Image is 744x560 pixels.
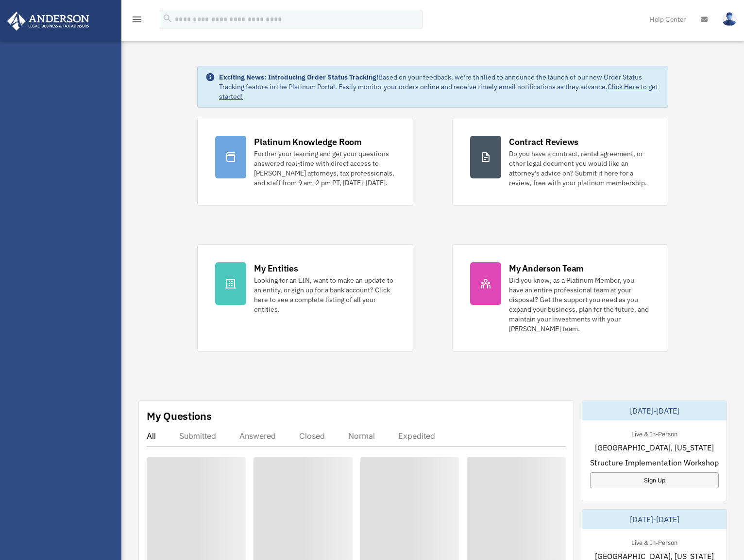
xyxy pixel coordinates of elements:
[254,275,395,314] div: Looking for an EIN, want to make an update to an entity, or sign up for a bank account? Click her...
[147,409,212,423] div: My Questions
[509,149,650,188] div: Do you have a contract, rental agreement, or other legal document you would like an attorney's ad...
[131,14,143,25] i: menu
[254,136,362,148] div: Platinum Knowledge Room
[452,118,668,206] a: Contract Reviews Do you have a contract, rental agreement, or other legal document you would like...
[254,262,298,274] div: My Entities
[162,13,173,24] i: search
[219,73,378,81] strong: Exciting News: Introducing Order Status Tracking!
[147,431,156,441] div: All
[590,472,719,488] a: Sign Up
[452,244,668,352] a: My Anderson Team Did you know, as a Platinum Member, you have an entire professional team at your...
[624,428,685,438] div: Live & In-Person
[582,401,727,420] div: [DATE]-[DATE]
[131,17,143,25] a: menu
[219,82,658,101] a: Click Here to get started!
[4,12,92,31] img: Anderson Advisors Platinum Portal
[239,431,276,441] div: Answered
[722,12,737,26] img: User Pic
[299,431,325,441] div: Closed
[590,457,719,468] span: Structure Implementation Workshop
[179,431,216,441] div: Submitted
[509,136,578,148] div: Contract Reviews
[348,431,375,441] div: Normal
[624,537,685,547] div: Live & In-Person
[219,72,660,101] div: Based on your feedback, we're thrilled to announce the launch of our new Order Status Tracking fe...
[398,431,435,441] div: Expedited
[254,149,395,188] div: Further your learning and get your questions answered real-time with direct access to [PERSON_NAM...
[582,510,727,529] div: [DATE]-[DATE]
[197,118,413,206] a: Platinum Knowledge Room Further your learning and get your questions answered real-time with dire...
[197,244,413,352] a: My Entities Looking for an EIN, want to make an update to an entity, or sign up for a bank accoun...
[595,442,714,453] span: [GEOGRAPHIC_DATA], [US_STATE]
[509,275,650,334] div: Did you know, as a Platinum Member, you have an entire professional team at your disposal? Get th...
[509,262,584,274] div: My Anderson Team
